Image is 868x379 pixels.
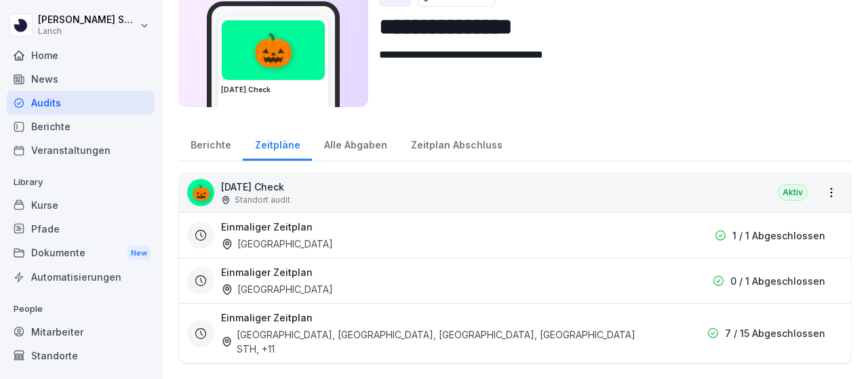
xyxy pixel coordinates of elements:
[127,245,151,261] div: New
[221,237,333,251] div: [GEOGRAPHIC_DATA]
[7,193,155,217] a: Kurse
[7,241,155,266] a: DokumenteNew
[7,217,155,241] a: Pfade
[221,311,313,325] h3: Einmaliger Zeitplan
[7,67,155,91] a: News
[725,326,825,340] p: 7 / 15 Abgeschlossen
[7,138,155,162] a: Veranstaltungen
[399,126,514,161] a: Zeitplan Abschluss
[235,194,290,206] p: Standort audit
[243,126,312,161] a: Zeitpläne
[7,344,155,367] a: Standorte
[7,298,155,320] p: People
[178,126,243,161] a: Berichte
[730,274,825,288] p: 0 / 1 Abgeschlossen
[7,172,155,193] p: Library
[7,43,155,67] a: Home
[7,265,155,289] a: Automatisierungen
[221,180,290,194] p: [DATE] Check
[38,26,137,36] p: Lanch
[187,179,214,206] div: 🎃
[38,14,137,26] p: [PERSON_NAME] Samsunlu
[312,126,399,161] a: Alle Abgaben
[221,327,656,356] div: [GEOGRAPHIC_DATA], [GEOGRAPHIC_DATA], [GEOGRAPHIC_DATA], [GEOGRAPHIC_DATA] STH , +11
[7,115,155,138] a: Berichte
[221,85,325,95] h3: [DATE] Check
[221,282,333,296] div: [GEOGRAPHIC_DATA]
[221,220,313,234] h3: Einmaliger Zeitplan
[222,20,325,80] div: 🎃
[7,320,155,344] a: Mitarbeiter
[778,184,808,201] div: Aktiv
[7,241,155,266] div: Dokumente
[732,228,825,243] p: 1 / 1 Abgeschlossen
[7,91,155,115] a: Audits
[221,265,313,279] h3: Einmaliger Zeitplan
